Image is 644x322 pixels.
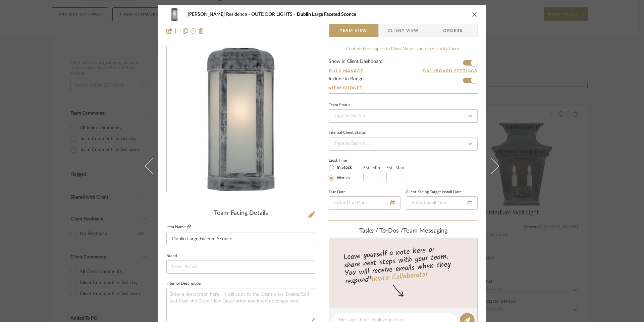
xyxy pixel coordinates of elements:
[329,104,350,107] div: Team Status
[386,165,404,170] label: Est. Max
[166,224,191,230] label: Item Name
[166,8,182,21] img: 34ed2d10-c50e-4e43-8234-ee4c14e582db_48x40.jpg
[166,260,315,274] input: Enter Brand
[329,46,478,52] div: Content here copies to Client View - confirm visibility there.
[340,24,367,37] span: Team View
[251,12,297,17] span: OUTDOOR LIGHTS
[168,46,314,192] img: 34ed2d10-c50e-4e43-8234-ee4c14e582db_436x436.jpg
[329,191,345,194] label: Due Date
[166,210,315,217] div: Team-Facing Details
[335,175,350,181] label: Weeks
[388,24,419,37] span: Client View
[329,85,478,91] a: View Budget
[406,196,478,210] input: Enter Install Date
[371,269,428,286] a: Invite Collaborator
[436,24,470,37] span: Orders
[166,254,177,258] label: Brand
[329,131,366,134] div: Internal Client Status
[329,109,478,123] input: Type to Search…
[335,165,352,171] label: In Stock
[329,228,478,235] div: team Messaging
[199,28,204,34] img: Remove from project
[166,282,201,285] label: Internal Description
[359,228,403,234] span: Tasks / To-Dos /
[188,12,251,17] span: [PERSON_NAME] Residence
[422,68,478,74] button: Dashboard Settings
[167,46,315,192] div: 0
[472,11,478,17] button: close
[328,242,479,287] div: Leave yourself a note here or share next steps with your team. You will receive emails when they ...
[329,68,364,74] button: Bulk Manage
[166,233,315,246] input: Enter Item Name
[329,163,363,182] mat-radio-group: Select item type
[329,157,363,163] label: Lead Time
[363,165,380,170] label: Est. Min
[329,137,478,151] input: Type to Search…
[406,191,462,194] label: Client-Facing Target Install Date
[297,12,356,17] span: Dublin Large Faceted Sconce
[329,196,400,210] input: Enter Due Date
